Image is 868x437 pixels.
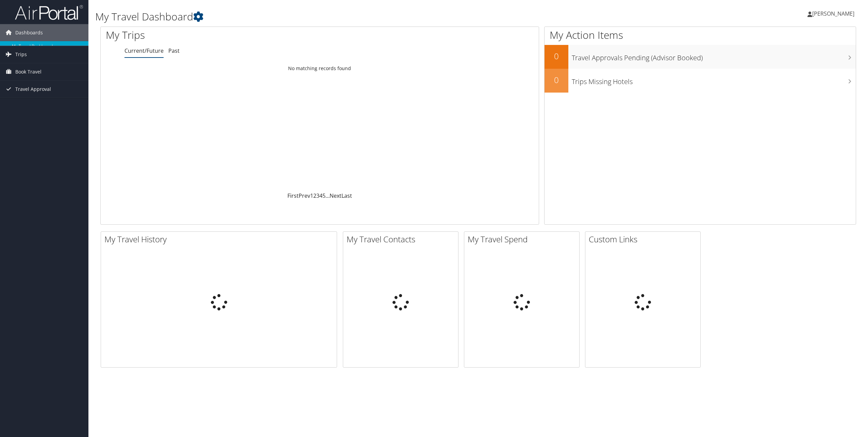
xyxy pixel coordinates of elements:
span: … [325,192,330,199]
a: 4 [319,192,322,199]
a: Current/Future [124,47,164,54]
td: No matching records found [101,62,539,75]
h2: Custom Links [589,233,700,245]
h3: Trips Missing Hotels [572,74,856,86]
h1: My Trips [106,28,351,42]
h3: Travel Approvals Pending (Advisor Booked) [572,50,856,63]
a: 3 [316,192,319,199]
img: airportal-logo.png [15,4,83,20]
h2: My Travel Contacts [347,233,458,245]
a: Past [168,47,180,54]
h2: My Travel History [104,233,337,245]
a: Prev [299,192,310,199]
h2: My Travel Spend [468,233,579,245]
span: Trips [15,46,27,63]
h2: 0 [545,50,568,62]
a: First [287,192,299,199]
span: Dashboards [15,24,43,41]
a: 2 [313,192,316,199]
a: 0Travel Approvals Pending (Advisor Booked) [545,45,856,69]
a: Next [330,192,341,199]
a: 1 [310,192,313,199]
a: 0Trips Missing Hotels [545,69,856,93]
a: 5 [322,192,325,199]
a: [PERSON_NAME] [807,3,861,24]
span: Book Travel [15,63,41,80]
h1: My Action Items [545,28,856,42]
h1: My Travel Dashboard [95,10,606,24]
a: Last [341,192,352,199]
span: [PERSON_NAME] [812,10,854,17]
span: Travel Approval [15,81,51,98]
h2: 0 [545,74,568,86]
